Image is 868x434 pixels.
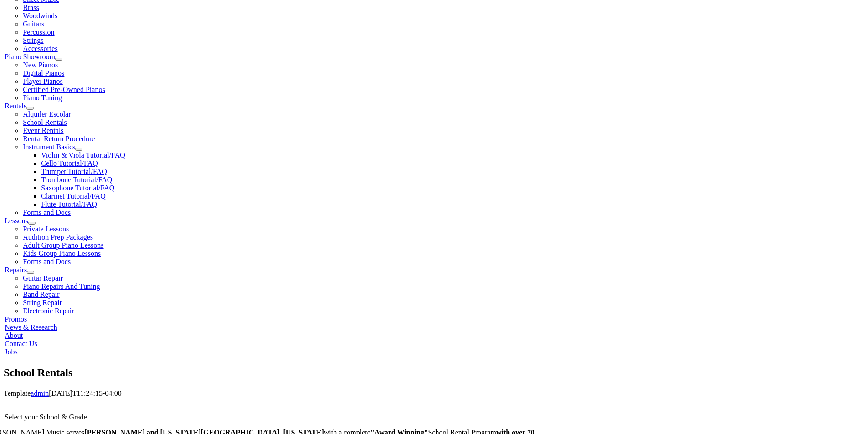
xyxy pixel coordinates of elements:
a: String Repair [23,299,62,306]
a: New Pianos [23,61,58,69]
a: Jobs [5,348,17,356]
a: Guitar Repair [23,274,63,282]
a: Strings [23,36,43,44]
span: Template [4,389,31,397]
button: Open submenu of Lessons [28,222,36,225]
a: Contact Us [5,340,37,347]
a: Repairs [5,266,27,274]
a: Percussion [23,28,54,36]
a: Event Rentals [23,127,63,134]
a: Piano Tuning [23,94,62,102]
a: News & Research [5,323,57,331]
a: Kids Group Piano Lessons [23,250,101,257]
button: Open submenu of Rentals [26,107,34,110]
button: Open submenu of Repairs [27,271,34,274]
span: [DATE]T11:24:15-04:00 [49,389,121,397]
button: Open submenu of Instrument Basics [75,148,82,151]
a: Instrument Basics [23,143,75,151]
a: Guitars [23,20,44,28]
a: Piano Repairs And Tuning [23,282,100,290]
a: Player Pianos [23,77,63,85]
a: Band Repair [23,291,59,298]
a: Violin & Viola Tutorial/FAQ [41,151,125,159]
a: School Rentals [23,118,67,126]
h1: School Rentals [4,365,864,381]
a: Forms and Docs [23,258,71,266]
li: Select your School & Grade [5,413,541,421]
a: Clarinet Tutorial/FAQ [41,192,106,200]
a: Woodwinds [23,12,57,20]
a: Adult Group Piano Lessons [23,241,103,249]
a: About [5,332,23,339]
a: Rental Return Procedure [23,135,95,143]
a: Promos [5,315,27,323]
a: Digital Pianos [23,69,64,77]
a: Piano Showroom [5,53,55,61]
a: Certified Pre-Owned Pianos [23,86,105,93]
a: Brass [23,4,39,11]
a: Private Lessons [23,225,69,233]
a: Rentals [5,102,26,110]
a: Electronic Repair [23,307,74,315]
a: Saxophone Tutorial/FAQ [41,184,114,192]
button: Open submenu of Piano Showroom [55,58,62,61]
a: Forms and Docs [23,209,71,216]
a: Trumpet Tutorial/FAQ [41,168,107,175]
a: Alquiler Escolar [23,110,71,118]
a: Cello Tutorial/FAQ [41,159,98,167]
a: admin [31,389,49,397]
a: Lessons [5,217,28,225]
a: Audition Prep Packages [23,233,93,241]
a: Flute Tutorial/FAQ [41,200,97,208]
section: Page Title Bar [4,365,864,381]
a: Trombone Tutorial/FAQ [41,176,112,184]
a: Accessories [23,45,57,52]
